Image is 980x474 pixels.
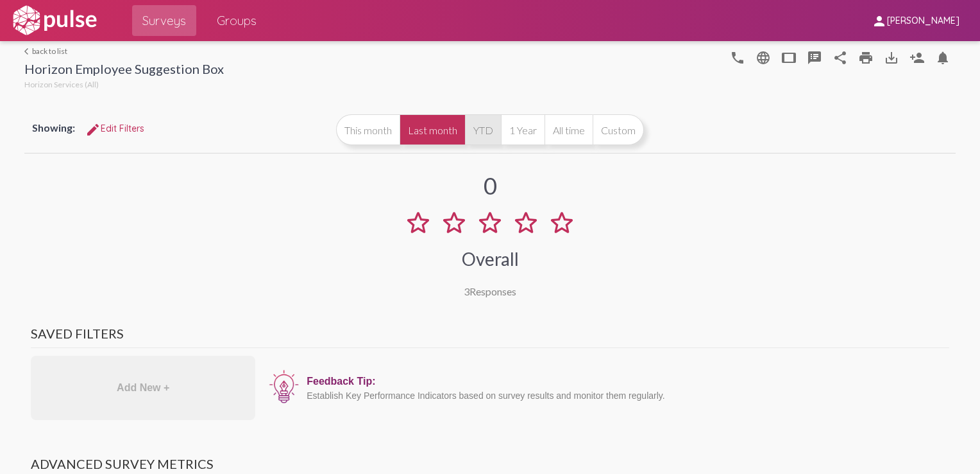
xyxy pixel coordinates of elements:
button: [PERSON_NAME] [861,8,970,32]
div: Feedback Tip: [307,376,943,387]
mat-icon: print [858,50,874,66]
button: tablet [776,44,802,70]
span: Groups [217,9,257,32]
mat-icon: Share [832,50,848,66]
button: Person [904,44,930,70]
div: Horizon Employee Suggestion Box [24,61,224,80]
span: Edit Filters [85,123,144,134]
button: This month [336,114,400,145]
button: Download [879,44,904,70]
img: icon12.png [268,369,300,405]
a: print [853,44,879,70]
mat-icon: Person [909,50,925,66]
span: Horizon Services (All) [24,80,99,89]
button: Edit FiltersEdit Filters [75,117,155,140]
div: Overall [462,248,519,270]
div: Responses [464,285,516,297]
a: back to list [24,46,224,56]
mat-icon: Edit Filters [85,122,101,137]
mat-icon: person [872,13,887,29]
button: Bell [930,44,956,70]
span: Surveys [142,9,186,32]
span: 3 [464,285,469,297]
button: language [750,44,776,70]
span: [PERSON_NAME] [887,15,959,27]
mat-icon: language [756,50,771,66]
a: Surveys [132,5,196,36]
div: 0 [484,171,497,200]
button: language [725,44,750,70]
mat-icon: language [730,50,745,66]
button: 1 Year [501,114,545,145]
button: All time [545,114,593,145]
button: speaker_notes [802,44,827,70]
div: Add New + [31,356,255,420]
button: Custom [593,114,644,145]
h3: Saved Filters [31,326,949,348]
a: Groups [207,5,267,36]
mat-icon: tablet [781,50,797,66]
button: Share [827,44,853,70]
mat-icon: speaker_notes [807,50,822,66]
button: Last month [400,114,465,145]
img: white-logo.svg [10,4,99,37]
mat-icon: Bell [935,50,950,66]
button: YTD [465,114,501,145]
div: Establish Key Performance Indicators based on survey results and monitor them regularly. [307,391,943,401]
mat-icon: arrow_back_ios [24,48,32,55]
span: Showing: [32,121,75,134]
mat-icon: Download [884,50,899,66]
